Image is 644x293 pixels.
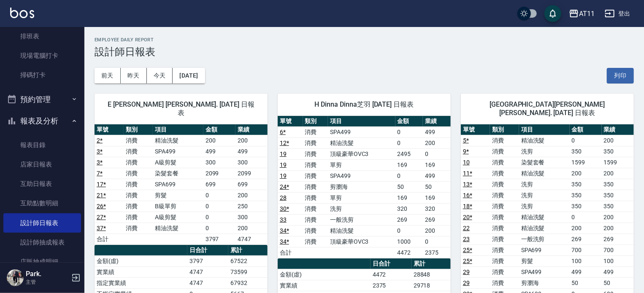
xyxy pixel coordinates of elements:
[328,148,395,159] td: 頂級豪華OVC3
[570,201,602,212] td: 350
[423,148,451,159] td: 0
[570,266,602,277] td: 499
[519,277,570,288] td: 剪瀏海
[278,116,451,258] table: a dense table
[303,137,328,148] td: 消費
[124,168,153,179] td: 消費
[490,266,519,277] td: 消費
[371,269,411,280] td: 4472
[235,212,268,223] td: 300
[228,277,268,288] td: 67932
[423,181,451,192] td: 50
[602,124,634,135] th: 業績
[570,146,602,157] td: 350
[124,179,153,190] td: 消費
[95,277,187,288] td: 指定實業績
[602,245,634,255] td: 700
[95,68,121,83] button: 前天
[570,223,602,234] td: 200
[228,245,268,256] th: 累計
[602,212,634,223] td: 200
[519,255,570,266] td: 剪髮
[519,223,570,234] td: 精油洗髮
[490,255,519,266] td: 消費
[153,212,203,223] td: A級剪髮
[303,192,328,203] td: 消費
[423,126,451,137] td: 499
[303,225,328,236] td: 消費
[303,203,328,214] td: 消費
[602,179,634,190] td: 350
[10,8,34,18] img: Logo
[570,277,602,288] td: 50
[278,269,371,280] td: 金額(虛)
[124,124,153,135] th: 類別
[602,190,634,201] td: 350
[602,168,634,179] td: 200
[602,277,634,288] td: 50
[187,245,228,256] th: 日合計
[395,225,423,236] td: 0
[203,201,235,212] td: 0
[235,190,268,201] td: 200
[235,179,268,190] td: 699
[519,212,570,223] td: 精油洗髮
[423,203,451,214] td: 320
[235,146,268,157] td: 499
[463,280,470,286] a: 29
[570,168,602,179] td: 200
[3,194,81,213] a: 互助點數明細
[3,233,81,252] a: 設計師抽成報表
[124,201,153,212] td: 消費
[490,135,519,146] td: 消費
[490,179,519,190] td: 消費
[490,234,519,245] td: 消費
[124,135,153,146] td: 消費
[602,266,634,277] td: 499
[3,213,81,233] a: 設計師日報表
[328,203,395,214] td: 洗剪
[328,159,395,170] td: 單剪
[328,214,395,225] td: 一般洗剪
[490,190,519,201] td: 消費
[395,159,423,170] td: 169
[463,225,470,231] a: 22
[490,157,519,168] td: 消費
[411,280,451,291] td: 29718
[579,8,595,19] div: AT11
[371,280,411,291] td: 2375
[187,277,228,288] td: 4747
[95,255,187,266] td: 金額(虛)
[153,157,203,168] td: A級剪髮
[395,116,423,127] th: 金額
[490,212,519,223] td: 消費
[463,159,470,166] a: 10
[519,179,570,190] td: 洗剪
[203,146,235,157] td: 499
[124,223,153,234] td: 消費
[173,68,205,83] button: [DATE]
[570,190,602,201] td: 350
[3,46,81,65] a: 現場電腦打卡
[203,168,235,179] td: 2099
[490,201,519,212] td: 消費
[235,201,268,212] td: 250
[303,181,328,192] td: 消費
[121,68,147,83] button: 昨天
[124,146,153,157] td: 消費
[288,100,441,109] span: H Dinna Dinna芝羽 [DATE] 日報表
[423,214,451,225] td: 269
[490,223,519,234] td: 消費
[602,146,634,157] td: 350
[519,146,570,157] td: 洗剪
[570,212,602,223] td: 0
[519,124,570,135] th: 項目
[153,124,203,135] th: 項目
[570,179,602,190] td: 350
[395,214,423,225] td: 269
[3,155,81,174] a: 店家日報表
[3,252,81,271] a: 店販抽成明細
[203,179,235,190] td: 699
[490,245,519,255] td: 消費
[328,170,395,181] td: SPA499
